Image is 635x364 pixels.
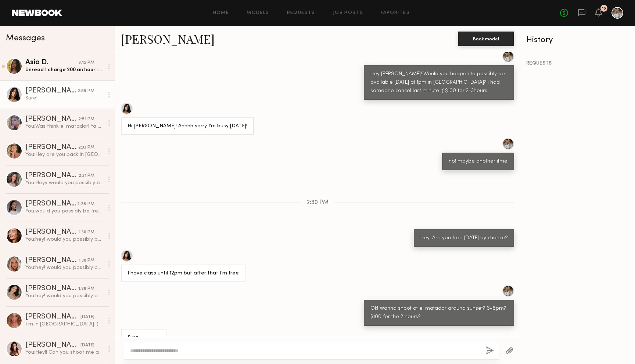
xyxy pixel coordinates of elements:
[25,87,78,95] div: [PERSON_NAME]
[25,236,104,243] div: You: hey! would you possibly be free [DATE] evening to do a sexy yet tasteful beach shoot with a ...
[25,257,79,264] div: [PERSON_NAME]
[79,229,94,236] div: 1:30 PM
[458,32,514,46] button: Book model
[25,200,77,208] div: [PERSON_NAME]
[25,208,104,215] div: You: would you possibly be free [DATE] evening to do a sexy yet tasteful beach shoot with a mirro...
[25,144,78,151] div: [PERSON_NAME]
[420,234,507,243] div: Hey! Are you free [DATE] by chance?
[25,229,79,236] div: [PERSON_NAME]
[128,122,247,131] div: Hi [PERSON_NAME]! Ahhhh sorry I’m busy [DATE]!
[25,264,104,271] div: You: hey! would you possibly be free [DATE] evening to do a sexy yet tasteful beach shoot with a ...
[247,11,269,15] a: Models
[25,313,80,321] div: [PERSON_NAME]
[79,59,94,66] div: 3:15 PM
[78,144,94,151] div: 2:33 PM
[80,342,94,349] div: [DATE]
[25,116,78,123] div: [PERSON_NAME]
[25,321,104,328] div: I m in [GEOGRAPHIC_DATA] :)
[526,61,629,66] div: REQUESTS
[287,11,315,15] a: Requests
[121,31,215,47] a: [PERSON_NAME]
[526,36,629,44] div: History
[458,35,514,41] a: Book model
[333,11,363,15] a: Job Posts
[449,157,507,166] div: np! maybe another itme
[25,285,78,292] div: [PERSON_NAME]
[6,34,45,43] span: Messages
[381,11,410,15] a: Favorites
[25,59,79,66] div: Asia D.
[78,116,94,123] div: 2:51 PM
[25,95,104,102] div: Sure!
[25,66,104,73] div: Unread: I charge 200 an hour :) please let me know if you’re still interested
[25,179,104,186] div: You: Heyy would you possibly be free [DATE] evening to do a sexy yet tasteful beach shoot with a ...
[25,342,80,349] div: [PERSON_NAME]
[370,305,507,321] div: Ok! Wanna shoot at el matador around sunset? 6-8pm? $100 for the 2 hours?
[77,201,94,208] div: 2:28 PM
[80,314,94,321] div: [DATE]
[25,292,104,299] div: You: hey! would you possibly be free [DATE] evening to do a sexy yet tasteful beach shoot with a ...
[78,88,94,95] div: 2:59 PM
[78,285,94,292] div: 1:29 PM
[128,334,160,342] div: Sure!
[79,172,94,179] div: 2:31 PM
[25,172,79,179] div: [PERSON_NAME]
[602,7,606,11] div: 15
[79,257,94,264] div: 1:30 PM
[370,70,507,95] div: Hey [PERSON_NAME]! Would you happen to possibly be available [DATE] at 1pm in [GEOGRAPHIC_DATA]? ...
[213,11,229,15] a: Home
[25,151,104,158] div: You: Hey are you back in [GEOGRAPHIC_DATA]?:)
[25,123,104,130] div: You: Was think el matador! Ya my website is [DOMAIN_NAME]
[128,269,239,278] div: I have class until 12pm but after that I’m free
[25,349,104,356] div: You: Hey!! Can you shoot me a text? :) [PHONE_NUMBER]
[307,200,329,206] span: 2:30 PM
